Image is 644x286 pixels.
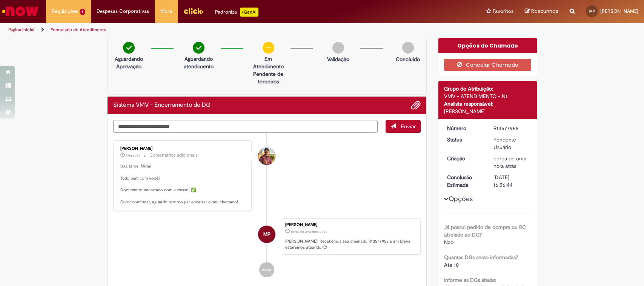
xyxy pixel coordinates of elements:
span: Não [444,239,453,246]
span: Despesas Corporativas [97,8,149,15]
p: Boa tarde, Miria! Tudo bem com você? Documento encerrado com sucesso! ✅ Favor confirmar, aguardo ... [120,163,246,205]
button: Cancelar Chamado [444,59,531,71]
img: check-circle-green.png [123,42,135,54]
div: [PERSON_NAME] [120,146,246,151]
b: Já possui pedido de compra ou RC atrelado ao DG? [444,224,526,238]
div: R13577958 [493,125,529,132]
button: Enviar [386,120,421,133]
p: Aguardando atendimento [180,55,217,70]
small: Comentários adicionais [149,152,198,158]
span: cerca de uma hora atrás [493,155,526,169]
img: img-circle-grey.png [402,42,414,54]
img: click_logo_yellow_360x200.png [183,5,204,17]
img: circle-minus.png [263,42,274,54]
a: Rascunhos [525,8,558,15]
div: VMV - ATENDIMENTO - N1 [444,92,531,100]
ul: Trilhas de página [6,23,424,37]
img: ServiceNow [1,4,40,19]
time: 29/09/2025 15:56:40 [493,155,526,169]
a: Página inicial [8,27,34,33]
p: Em Atendimento [250,55,287,70]
p: Validação [327,55,349,63]
dt: Criação [441,155,488,162]
p: Pendente de terceiros [250,70,287,85]
span: Enviar [401,123,416,130]
div: [PERSON_NAME] [285,223,417,227]
p: [PERSON_NAME]! Recebemos seu chamado R13577958 e em breve estaremos atuando. [285,238,417,250]
div: 29/09/2025 15:56:40 [493,155,529,170]
span: Até 10 [444,261,459,268]
dt: Status [441,136,488,143]
dt: Número [441,125,488,132]
span: [PERSON_NAME] [600,8,638,14]
img: img-circle-grey.png [332,42,344,54]
span: cerca de uma hora atrás [291,229,327,234]
div: [DATE] 16:56:44 [493,174,529,189]
div: [PERSON_NAME] [444,108,531,115]
p: +GenAi [240,8,258,17]
a: Formulário de Atendimento [51,27,106,33]
b: Quantas DGs serão informadas? [444,254,518,261]
b: Informe as DGs abaixo [444,277,496,283]
span: Rascunhos [531,8,558,15]
p: Concluído [396,55,420,63]
button: Adicionar anexos [411,100,421,110]
div: Grupo de Atribuição: [444,85,531,92]
time: 29/09/2025 15:56:40 [291,229,327,234]
span: 19m atrás [126,153,140,158]
div: Padroniza [215,8,258,17]
textarea: Digite sua mensagem aqui... [113,120,378,133]
ul: Histórico de tíquete [113,133,421,285]
span: More [160,8,172,15]
div: Miria Esly Pinto [258,226,275,243]
h2: Sistema VMV - Encerramento de DG Histórico de tíquete [113,102,211,109]
time: 29/09/2025 16:22:51 [126,153,140,158]
div: Vitor Jeremias Da Silva [258,148,275,165]
p: Aguardando Aprovação [111,55,147,70]
img: check-circle-green.png [193,42,204,54]
span: Requisições [52,8,78,15]
div: Analista responsável: [444,100,531,108]
div: Opções do Chamado [438,38,537,53]
span: Favoritos [493,8,513,15]
div: Pendente Usuário [493,136,529,151]
span: MP [589,9,595,14]
li: Miria Esly Pinto [113,218,421,255]
dt: Conclusão Estimada [441,174,488,189]
span: MP [263,225,271,243]
span: 1 [80,9,85,15]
